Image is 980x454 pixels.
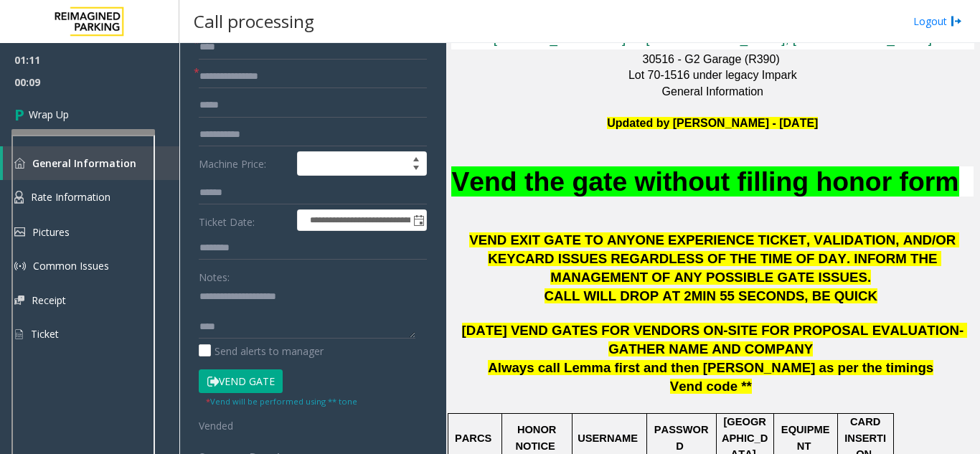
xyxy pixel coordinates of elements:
[406,164,426,175] span: Decrease value
[607,117,818,129] font: Updated by [PERSON_NAME] - [DATE]
[578,432,638,444] span: USERNAME
[199,419,233,432] span: Vended
[662,85,763,98] span: General Information
[187,4,321,39] h3: Call processing
[455,432,491,444] span: PARCS
[951,14,962,29] img: logout
[488,360,933,375] span: Always call Lemma first and then [PERSON_NAME] as per the timings
[628,69,797,81] span: Lot 70-1516 under legacy Impark
[199,265,230,285] label: Notes:
[3,146,179,180] a: General Information
[515,424,559,451] span: HONOR NOTICE
[462,323,968,356] span: [DATE] VEND GATES FOR VENDORS ON-SITE FOR PROPOSAL EVALUATION- GATHER NAME AND COMPANY
[410,210,426,230] span: Toggle popup
[195,209,293,231] label: Ticket Date:
[199,369,283,394] button: Vend Gate
[451,166,958,197] span: Vend the gate without filling honor form
[469,232,959,285] span: VEND EXIT GATE TO ANYONE EXPERIENCE TICKET, VALIDATION, AND/OR KEYCARD ISSUES REGARDLESS OF THE T...
[199,344,324,359] label: Send alerts to manager
[195,151,293,176] label: Machine Price:
[406,152,426,164] span: Increase value
[206,396,357,407] small: Vend will be performed using ** tone
[642,53,779,65] span: 30516 - G2 Garage (R390)
[29,107,69,122] span: Wrap Up
[781,424,830,451] span: EQUIPMENT
[545,288,877,303] span: CALL WILL DROP AT 2MIN 55 SECONDS, BE QUICK
[654,424,709,451] span: PASSWORD
[670,379,752,394] span: Vend code **
[913,14,962,29] a: Logout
